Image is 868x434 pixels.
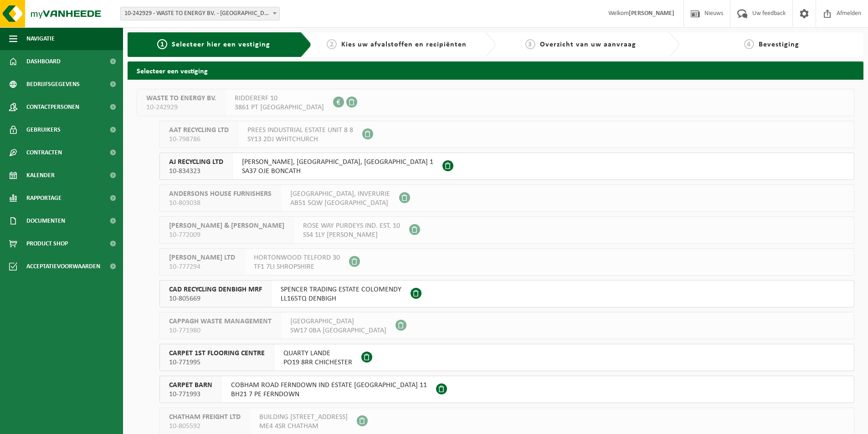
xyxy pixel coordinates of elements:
span: 10-771980 [169,326,272,335]
span: Navigatie [26,27,55,50]
span: BUILDING [STREET_ADDRESS] [259,413,348,422]
span: CARPET BARN [169,381,212,390]
span: [PERSON_NAME] LTD [169,253,235,262]
span: SS4 1LY [PERSON_NAME] [303,230,400,240]
span: RIDDERERF 10 [235,94,324,103]
span: Acceptatievoorwaarden [26,255,100,278]
span: PO19 8RR CHICHESTER [283,358,352,367]
strong: [PERSON_NAME] [629,10,674,17]
span: Contactpersonen [26,96,79,118]
span: Rapportage [26,187,62,209]
span: 10-805592 [169,422,241,431]
span: Bedrijfsgegevens [26,73,80,96]
span: Dashboard [26,50,61,73]
span: WASTE TO ENERGY BV. [146,94,216,103]
span: 10-834323 [169,167,223,176]
span: SA37 OJE BONCATH [242,167,433,176]
button: CARPET BARN 10-771993 COBHAM ROAD FERNDOWN IND ESTATE [GEOGRAPHIC_DATA] 11BH21 7 PE FERNDOWN [159,376,854,403]
span: 10-805669 [169,294,262,303]
span: Selecteer hier een vestiging [172,41,270,48]
iframe: chat widget [5,414,152,434]
span: 10-242929 - WASTE TO ENERGY BV. - NIJKERK [120,7,280,20]
span: CARPET 1ST FLOORING CENTRE [169,349,265,358]
span: [PERSON_NAME], [GEOGRAPHIC_DATA], [GEOGRAPHIC_DATA] 1 [242,158,433,167]
span: 10-803038 [169,199,272,208]
span: Bevestiging [759,41,799,48]
span: [PERSON_NAME] & [PERSON_NAME] [169,221,284,230]
span: LL165TQ DENBIGH [281,294,401,303]
button: CARPET 1ST FLOORING CENTRE 10-771995 QUARTY LANDEPO19 8RR CHICHESTER [159,344,854,371]
span: PREES INDUSTRIAL ESTATE UNIT 8 8 [247,126,353,135]
span: AJ RECYCLING LTD [169,158,223,167]
span: CAD RECYCLING DENBIGH MRF [169,285,262,294]
span: Documenten [26,209,65,232]
h2: Selecteer een vestiging [128,61,863,79]
span: QUARTY LANDE [283,349,352,358]
span: Kies uw afvalstoffen en recipiënten [341,41,467,48]
button: CAD RECYCLING DENBIGH MRF 10-805669 SPENCER TRADING ESTATE COLOMENDYLL165TQ DENBIGH [159,280,854,307]
span: SPENCER TRADING ESTATE COLOMENDY [281,285,401,294]
span: Overzicht van uw aanvraag [540,41,636,48]
span: 10-771995 [169,358,265,367]
span: 1 [157,39,167,49]
span: Product Shop [26,232,68,255]
span: CHATHAM FREIGHT LTD [169,413,241,422]
span: SW17 0BA [GEOGRAPHIC_DATA] [290,326,386,335]
span: [GEOGRAPHIC_DATA], INVERURIE [290,189,390,199]
span: 2 [327,39,337,49]
span: 10-798786 [169,135,229,144]
span: 10-242929 [146,103,216,112]
span: 10-771993 [169,390,212,399]
span: BH21 7 PE FERNDOWN [231,390,427,399]
span: ANDERSONS HOUSE FURNISHERS [169,189,272,199]
span: 10-242929 - WASTE TO ENERGY BV. - NIJKERK [121,7,279,20]
span: 3861 PT [GEOGRAPHIC_DATA] [235,103,324,112]
span: 10-772009 [169,230,284,240]
span: 10-777294 [169,262,235,271]
span: AB51 5QW [GEOGRAPHIC_DATA] [290,199,390,208]
span: HORTONWOOD TELFORD 30 [254,253,340,262]
span: AAT RECYCLING LTD [169,126,229,135]
span: TF1 7LI SHROPSHIRE [254,262,340,271]
span: Kalender [26,164,55,187]
button: AJ RECYCLING LTD 10-834323 [PERSON_NAME], [GEOGRAPHIC_DATA], [GEOGRAPHIC_DATA] 1SA37 OJE BONCATH [159,153,854,180]
span: [GEOGRAPHIC_DATA] [290,317,386,326]
span: 4 [744,39,754,49]
span: ROSE WAY PURDEYS IND. EST. 10 [303,221,400,230]
span: ME4 4SR CHATHAM [259,422,348,431]
span: Gebruikers [26,118,61,141]
span: COBHAM ROAD FERNDOWN IND ESTATE [GEOGRAPHIC_DATA] 11 [231,381,427,390]
span: CAPPAGH WASTE MANAGEMENT [169,317,272,326]
span: Contracten [26,141,62,164]
span: 3 [525,39,535,49]
span: SY13 2DJ WHITCHURCH [247,135,353,144]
